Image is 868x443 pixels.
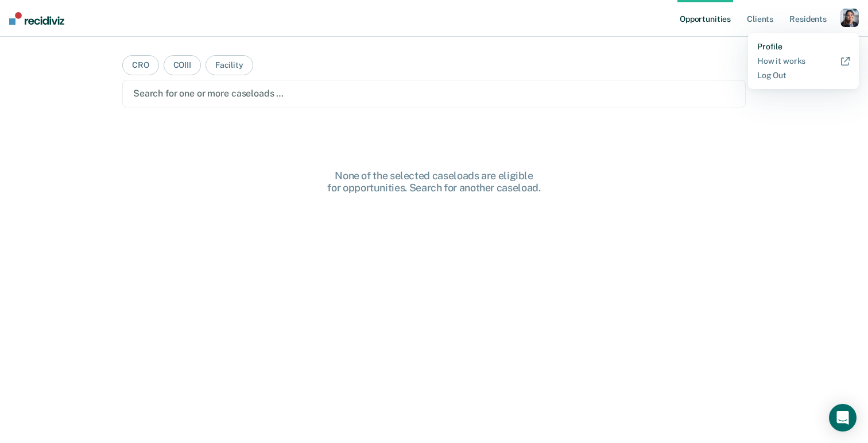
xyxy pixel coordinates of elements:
a: Log Out [757,71,850,80]
img: Recidiviz [9,12,64,25]
a: How it works [757,56,850,66]
a: Profile [757,42,850,52]
button: CRO [122,55,159,75]
button: Facility [206,55,253,75]
button: COIII [164,55,201,75]
div: None of the selected caseloads are eligible for opportunities. Search for another caseload. [250,170,618,194]
div: Open Intercom Messenger [829,404,857,432]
